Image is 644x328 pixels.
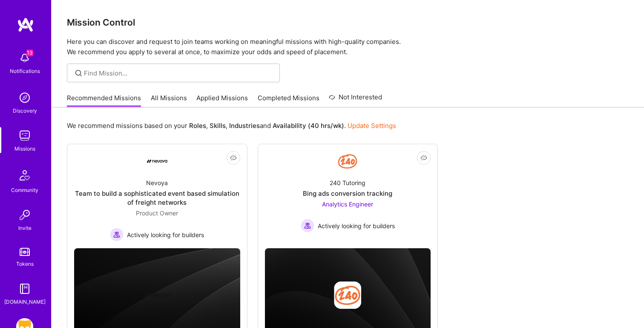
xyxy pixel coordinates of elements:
div: Community [11,186,38,194]
b: Roles [189,122,206,130]
span: 13 [26,49,33,56]
div: Notifications [10,67,40,75]
img: Company logo [144,282,171,309]
span: Analytics Engineer [322,200,373,208]
div: 240 Tutoring [330,178,365,187]
a: Completed Missions [258,93,319,107]
img: Company logo [334,282,361,309]
img: teamwork [16,127,33,144]
div: [DOMAIN_NAME] [4,297,46,306]
div: Tokens [16,259,34,268]
b: Skills [210,122,226,130]
a: Applied Missions [196,93,248,107]
a: Update Settings [348,122,396,130]
span: Actively looking for builders [318,221,395,230]
img: discovery [16,89,33,106]
a: Recommended Missions [67,93,141,107]
img: tokens [20,248,30,256]
i: icon EyeClosed [420,154,427,161]
h3: Mission Control [67,17,629,28]
a: All Missions [151,93,187,107]
img: Invite [16,206,33,224]
a: Company LogoNevoyaTeam to build a sophisticated event based simulation of freight networksProduct... [74,151,240,241]
img: Community [14,165,35,186]
div: Invite [18,224,32,232]
img: logo [17,17,34,32]
div: Bing ads conversion tracking [303,189,392,198]
img: Company Logo [147,160,167,163]
div: Team to build a sophisticated event based simulation of freight networks [74,189,240,207]
a: Not Interested [329,92,382,107]
p: We recommend missions based on your , , and . [67,121,396,130]
div: Discovery [13,106,37,115]
input: Find Mission... [84,69,273,78]
i: icon EyeClosed [230,154,237,161]
div: Missions [14,144,35,153]
p: Here you can discover and request to join teams working on meaningful missions with high-quality ... [67,37,629,57]
img: Actively looking for builders [301,219,314,232]
img: Actively looking for builders [110,228,124,241]
img: bell [16,49,33,67]
b: Industries [229,122,260,130]
div: Nevoya [146,178,168,187]
span: Actively looking for builders [127,230,204,239]
b: Availability (40 hrs/wk) [273,122,344,130]
img: guide book [16,280,33,297]
a: Company Logo240 TutoringBing ads conversion trackingAnalytics Engineer Actively looking for build... [265,151,431,241]
img: Company Logo [337,151,358,171]
i: icon SearchGrey [74,68,83,78]
span: Product Owner [136,209,178,217]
